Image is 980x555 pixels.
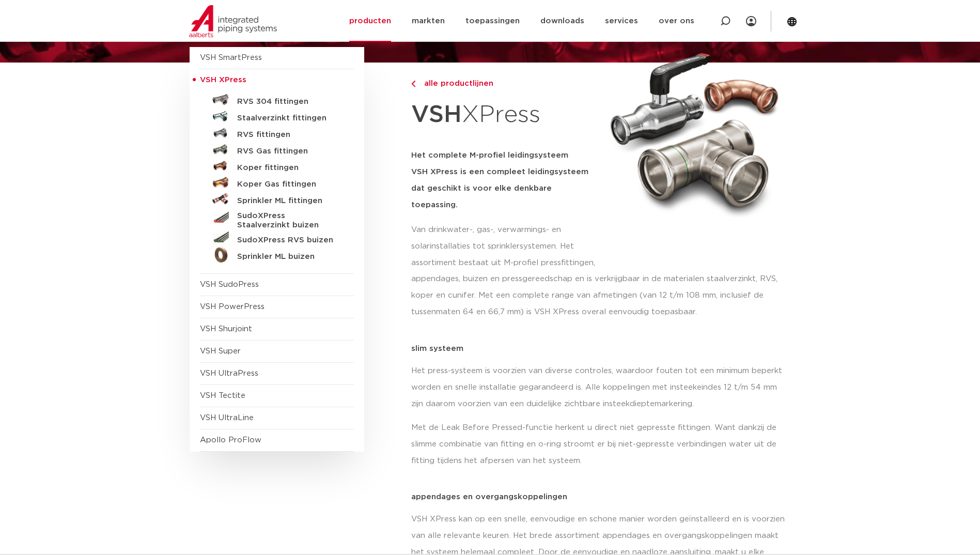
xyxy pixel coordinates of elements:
a: VSH Super [200,347,241,355]
strong: VSH [411,103,462,127]
p: Het press-systeem is voorzien van diverse controles, waardoor fouten tot een minimum beperkt word... [411,363,791,412]
a: Koper Gas fittingen [200,174,354,191]
h5: RVS fittingen [237,130,339,140]
h5: RVS 304 fittingen [237,97,339,106]
h5: Staalverzinkt fittingen [237,114,339,123]
a: VSH UltraLine [200,414,254,422]
a: SudoXPress RVS buizen [200,230,354,246]
a: VSH SudoPress [200,281,259,288]
a: VSH SmartPress [200,54,262,61]
p: appendages, buizen en pressgereedschap en is verkrijgbaar in de materialen staalverzinkt, RVS, ko... [411,271,791,320]
h5: Het complete M-profiel leidingsysteem VSH XPress is een compleet leidingsysteem dat geschikt is v... [411,147,598,213]
p: appendages en overgangskoppelingen [411,493,791,501]
a: VSH Tectite [200,392,245,399]
a: VSH Shurjoint [200,325,252,333]
a: RVS fittingen [200,125,354,141]
a: RVS 304 fittingen [200,91,354,108]
p: slim systeem [411,345,791,352]
h5: Sprinkler ML buizen [237,252,339,261]
h5: RVS Gas fittingen [237,147,339,156]
a: alle productlijnen [411,78,598,90]
a: Koper fittingen [200,158,354,174]
a: VSH PowerPress [200,303,265,311]
h5: Sprinkler ML fittingen [237,196,339,206]
a: RVS Gas fittingen [200,141,354,158]
span: alle productlijnen [418,80,493,87]
a: Staalverzinkt fittingen [200,108,354,125]
a: Sprinkler ML buizen [200,246,354,263]
p: Met de Leak Before Pressed-functie herkent u direct niet gepresste fittingen. Want dankzij de sli... [411,420,791,469]
span: VSH XPress [200,76,246,84]
a: Sprinkler ML fittingen [200,191,354,207]
p: Van drinkwater-, gas-, verwarmings- en solarinstallaties tot sprinklersystemen. Het assortiment b... [411,222,598,271]
h5: Koper Gas fittingen [237,180,339,189]
h5: Koper fittingen [237,163,339,173]
h5: SudoXPress RVS buizen [237,236,339,245]
a: VSH UltraPress [200,369,258,377]
a: Apollo ProFlow [200,436,261,444]
h5: SudoXPress Staalverzinkt buizen [237,211,339,230]
img: chevron-right.svg [411,81,415,87]
a: SudoXPress Staalverzinkt buizen [200,207,354,230]
h1: XPress [411,95,598,135]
